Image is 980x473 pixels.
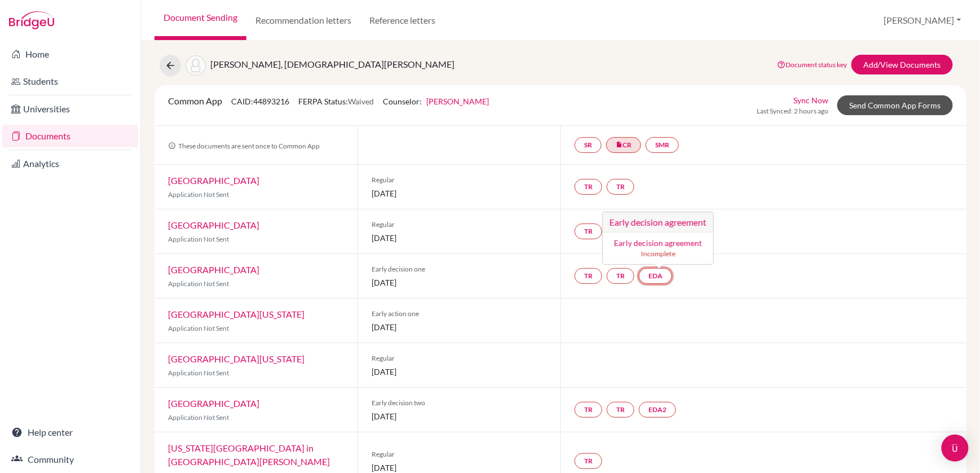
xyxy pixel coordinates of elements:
[757,106,828,116] span: Last Synced: 2 hours ago
[298,97,374,106] span: FERPA Status:
[168,175,259,186] a: [GEOGRAPHIC_DATA]
[837,95,953,115] a: Send Common App Forms
[348,97,374,106] span: Waived
[607,268,634,284] a: TR
[372,398,547,408] span: Early decision two
[575,224,602,239] a: TR
[372,366,547,378] span: [DATE]
[575,137,602,153] a: SR
[372,277,547,288] span: [DATE]
[575,268,602,284] a: TR
[168,398,259,409] a: [GEOGRAPHIC_DATA]
[372,232,547,244] span: [DATE]
[168,309,304,319] a: [GEOGRAPHIC_DATA][US_STATE]
[575,402,602,418] a: TR
[616,141,623,148] i: insert_drive_file
[168,220,259,230] a: [GEOGRAPHIC_DATA]
[575,179,602,195] a: TR
[168,264,259,275] a: [GEOGRAPHIC_DATA]
[942,435,969,462] div: Open Intercom Messenger
[168,95,222,106] span: Common App
[372,410,547,422] span: [DATE]
[168,413,229,422] span: Application Not Sent
[639,402,676,418] a: EDA2
[575,453,602,469] a: TR
[2,152,138,175] a: Analytics
[793,94,828,106] a: Sync Now
[614,238,702,248] a: Early decision agreement
[372,449,547,459] span: Regular
[610,249,707,259] small: Incomplete
[168,369,229,377] span: Application Not Sent
[646,137,679,153] a: SMR
[168,190,229,199] span: Application Not Sent
[2,43,138,65] a: Home
[2,98,138,120] a: Universities
[879,10,966,31] button: [PERSON_NAME]
[639,268,672,284] a: EDAEarly decision agreement Early decision agreement Incomplete
[383,97,489,106] span: Counselor:
[231,97,289,106] span: CAID: 44893216
[603,212,713,233] h3: Early decision agreement
[607,179,634,195] a: TR
[2,70,138,93] a: Students
[168,279,229,288] span: Application Not Sent
[777,60,847,69] a: Document status key
[210,59,454,69] span: [PERSON_NAME], [DEMOGRAPHIC_DATA][PERSON_NAME]
[2,448,138,471] a: Community
[372,353,547,363] span: Regular
[168,353,304,364] a: [GEOGRAPHIC_DATA][US_STATE]
[606,137,641,153] a: insert_drive_fileCR
[372,187,547,199] span: [DATE]
[168,324,229,332] span: Application Not Sent
[372,309,547,319] span: Early action one
[2,421,138,444] a: Help center
[9,11,54,29] img: Bridge-U
[372,175,547,185] span: Regular
[372,220,547,230] span: Regular
[851,55,953,75] a: Add/View Documents
[372,264,547,274] span: Early decision one
[168,235,229,243] span: Application Not Sent
[607,402,634,418] a: TR
[2,125,138,147] a: Documents
[372,321,547,333] span: [DATE]
[426,97,489,106] a: [PERSON_NAME]
[168,142,320,150] span: These documents are sent once to Common App
[168,443,330,467] a: [US_STATE][GEOGRAPHIC_DATA] in [GEOGRAPHIC_DATA][PERSON_NAME]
